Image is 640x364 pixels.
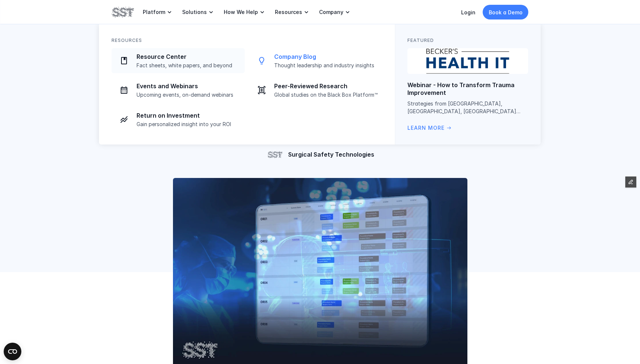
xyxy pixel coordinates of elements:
[407,48,528,74] img: Becker's logo
[224,9,258,15] p: How We Help
[288,151,374,158] p: Surgical Safety Technologies
[137,82,240,90] p: Events and Webinars
[143,9,165,15] p: Platform
[137,121,240,128] p: Gain personalized insight into your ROI
[274,62,378,69] p: Thought leadership and industry insights
[274,92,378,98] p: Global studies on the Black Box Platform™
[266,146,284,163] img: Surgical Safety Technologies logo
[407,81,528,97] p: Webinar - How to Transform Trauma Improvement
[483,5,528,19] a: Book a Demo
[489,8,523,16] p: Book a Demo
[137,53,240,61] p: Resource Center
[407,100,528,115] p: Strategies from [GEOGRAPHIC_DATA], [GEOGRAPHIC_DATA], [GEOGRAPHIC_DATA][US_STATE], and [GEOGRAPHI...
[249,78,382,103] a: Journal iconPeer-Reviewed ResearchGlobal studies on the Black Box Platform™
[112,107,245,132] a: Investment iconReturn on InvestmentGain personalized insight into your ROI
[319,9,343,15] p: Company
[274,53,378,61] p: Company Blog
[249,48,382,73] a: Lightbulb iconCompany BlogThought leadership and industry insights
[112,37,142,44] p: Resources
[137,92,240,98] p: Upcoming events, on-demand webinars
[112,78,245,103] a: Calendar iconEvents and WebinarsUpcoming events, on-demand webinars
[625,176,636,188] button: Edit Framer Content
[407,48,528,132] a: Becker's logoWebinar - How to Transform Trauma ImprovementStrategies from [GEOGRAPHIC_DATA], [GEO...
[446,125,452,131] span: arrow_right_alt
[407,124,445,132] p: Learn More
[120,115,128,124] img: Investment icon
[461,9,475,15] a: Login
[182,9,207,15] p: Solutions
[407,37,434,44] p: Featured
[112,48,245,73] a: Paper iconResource CenterFact sheets, white papers, and beyond
[120,56,128,65] img: Paper icon
[257,56,266,65] img: Lightbulb icon
[4,343,21,360] button: Open CMP widget
[257,86,266,94] img: Journal icon
[275,9,302,15] p: Resources
[274,82,378,90] p: Peer-Reviewed Research
[137,62,240,69] p: Fact sheets, white papers, and beyond
[112,6,134,18] img: SST logo
[120,86,128,94] img: Calendar icon
[137,112,240,119] p: Return on Investment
